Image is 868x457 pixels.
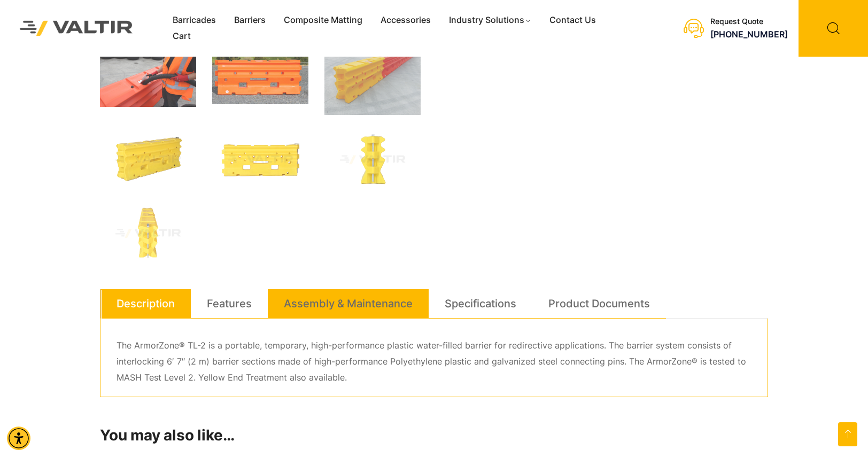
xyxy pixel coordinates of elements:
[445,289,516,318] a: Specifications
[710,17,788,26] div: Request Quote
[100,205,196,262] img: A stack of yellow interlocking traffic barriers with metal connectors for stability.
[440,12,541,28] a: Industry Solutions
[207,289,252,318] a: Features
[548,289,650,318] a: Product Documents
[100,131,196,189] img: A bright yellow, rectangular plastic block with various holes and grooves, likely used for safety...
[164,12,225,28] a: Barricades
[275,12,371,28] a: Composite Matting
[212,131,308,189] img: A bright yellow plastic component with various holes and cutouts, likely used in machinery or equ...
[324,131,421,189] img: A yellow, zigzag-shaped object with a metal rod, likely a tool or equipment component.
[838,422,857,446] a: Open this option
[540,12,605,28] a: Contact Us
[284,289,413,318] a: Assembly & Maintenance
[164,28,200,44] a: Cart
[100,427,768,445] h2: You may also like…
[117,338,751,386] p: The ArmorZone® TL-2 is a portable, temporary, high-performance plastic water-filled barrier for r...
[324,43,421,115] img: A long, segmented barrier in yellow and red, placed on a concrete surface, likely for traffic con...
[710,29,788,40] a: call (888) 496-3625
[117,289,175,318] a: Description
[8,9,145,48] img: Valtir Rentals
[371,12,440,28] a: Accessories
[212,43,308,104] img: An orange plastic barrier with holes, set against a green landscape with trees and sheep in the b...
[100,43,196,107] img: A person in an orange safety vest is using a hose connected to an orange container, with black ba...
[7,427,30,450] div: Accessibility Menu
[225,12,275,28] a: Barriers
